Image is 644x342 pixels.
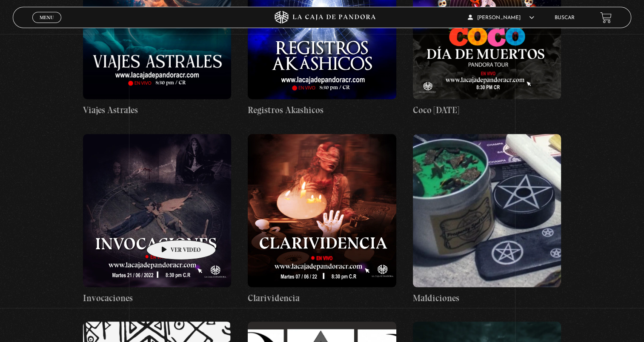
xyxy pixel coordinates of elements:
[37,22,57,28] span: Cerrar
[413,103,561,117] h4: Coco [DATE]
[83,134,232,305] a: Invocaciones
[248,134,396,305] a: Clarividencia
[248,103,396,117] h4: Registros Akashicos
[413,134,561,305] a: Maldiciones
[413,291,561,305] h4: Maldiciones
[83,103,232,117] h4: Viajes Astrales
[40,15,54,20] span: Menu
[468,15,534,20] span: [PERSON_NAME]
[555,15,575,20] a: Buscar
[248,291,396,305] h4: Clarividencia
[83,291,232,305] h4: Invocaciones
[600,12,612,23] a: View your shopping cart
